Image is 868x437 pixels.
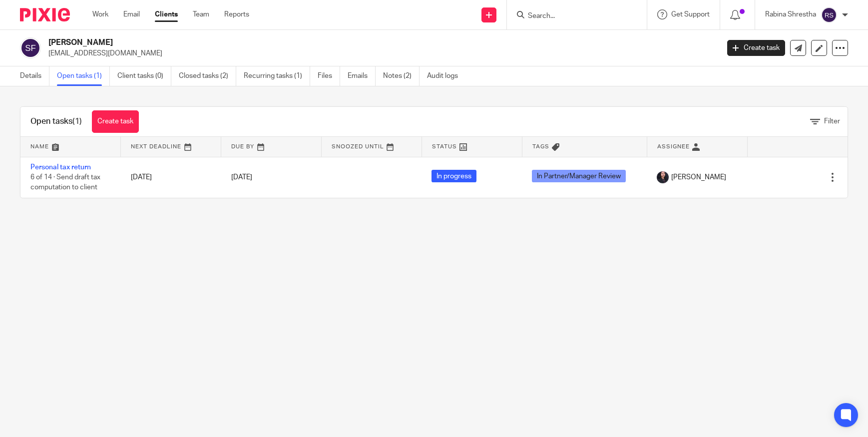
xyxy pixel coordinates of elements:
[532,144,549,149] span: Tags
[117,66,171,86] a: Client tasks (0)
[244,66,310,86] a: Recurring tasks (1)
[332,144,384,149] span: Snoozed Until
[657,171,669,183] img: MicrosoftTeams-image.jfif
[92,110,139,133] a: Create task
[224,9,249,19] a: Reports
[20,8,70,21] img: Pixie
[231,174,252,181] span: [DATE]
[432,144,457,149] span: Status
[432,170,476,182] span: In progress
[72,117,82,125] span: (1)
[671,11,710,18] span: Get Support
[30,164,91,171] a: Personal tax return
[824,118,840,125] span: Filter
[179,66,236,86] a: Closed tasks (2)
[532,170,626,182] span: In Partner/Manager Review
[765,9,816,19] p: Rabina Shrestha
[20,66,49,86] a: Details
[527,12,617,21] input: Search
[121,157,221,198] td: [DATE]
[318,66,340,86] a: Files
[671,172,726,182] span: [PERSON_NAME]
[30,116,82,127] h1: Open tasks
[727,40,785,56] a: Create task
[123,9,140,19] a: Email
[427,66,465,86] a: Audit logs
[348,66,376,86] a: Emails
[57,66,110,86] a: Open tasks (1)
[48,48,712,58] p: [EMAIL_ADDRESS][DOMAIN_NAME]
[821,7,837,23] img: svg%3E
[193,9,209,19] a: Team
[30,174,100,191] span: 6 of 14 · Send draft tax computation to client
[20,37,41,58] img: svg%3E
[48,37,579,48] h2: [PERSON_NAME]
[155,9,178,19] a: Clients
[92,9,108,19] a: Work
[383,66,420,86] a: Notes (2)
